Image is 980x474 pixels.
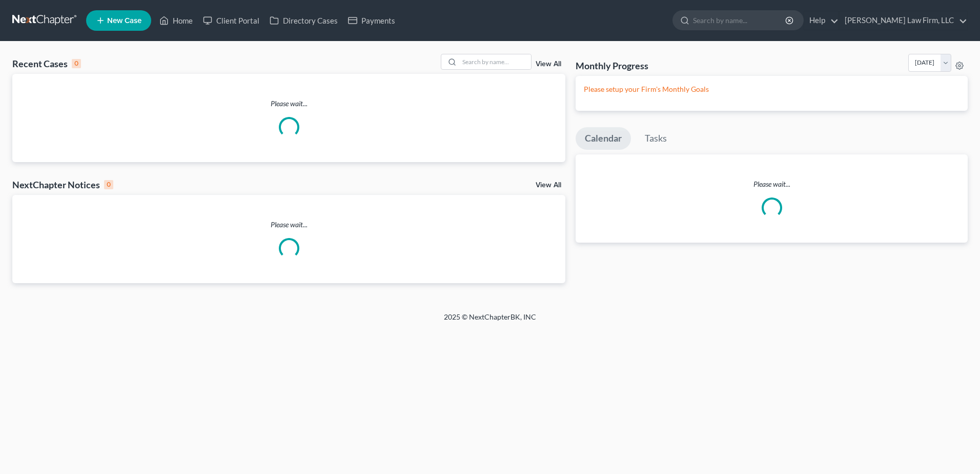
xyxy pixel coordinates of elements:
span: New Case [107,17,141,25]
input: Search by name... [459,54,531,69]
div: 0 [72,59,81,68]
div: NextChapter Notices [12,179,113,191]
a: [PERSON_NAME] Law Firm, LLC [840,11,967,30]
h3: Monthly Progress [576,60,648,72]
div: 0 [104,180,113,189]
p: Please wait... [12,98,565,109]
a: Calendar [576,127,631,150]
a: Help [804,11,839,30]
p: Please wait... [12,220,565,230]
a: Home [154,11,198,30]
div: 2025 © NextChapterBK, INC [198,312,782,330]
a: View All [536,182,561,189]
a: Directory Cases [264,11,343,30]
a: View All [536,61,561,68]
p: Please setup your Firm's Monthly Goals [584,84,959,94]
p: Please wait... [576,179,968,189]
div: Recent Cases [12,57,81,70]
input: Search by name... [693,11,787,30]
a: Tasks [636,127,676,150]
a: Client Portal [198,11,264,30]
a: Payments [343,11,400,30]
